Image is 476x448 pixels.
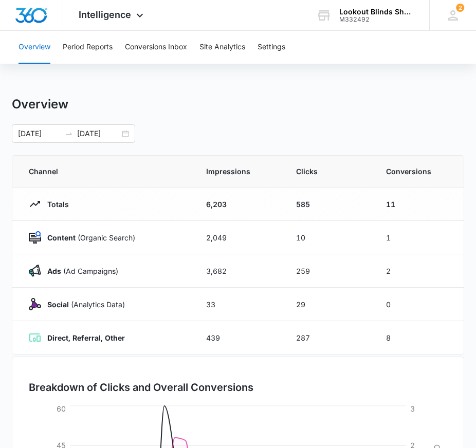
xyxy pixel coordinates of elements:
span: Intelligence [79,9,131,20]
span: Impressions [206,166,271,177]
td: 259 [284,254,374,288]
button: Settings [258,31,285,64]
input: Start date [18,128,61,139]
strong: Content [47,233,76,242]
button: Overview [19,31,50,64]
td: 8 [374,321,464,354]
td: 439 [194,321,284,354]
td: 3,682 [194,254,284,288]
strong: Direct, Referral, Other [47,333,125,342]
span: Conversions [386,166,447,177]
p: (Organic Search) [41,232,135,243]
button: Conversions Inbox [125,31,187,64]
p: (Ad Campaigns) [41,266,118,276]
span: swap-right [65,129,73,138]
td: 2,049 [194,221,284,254]
td: 29 [284,288,374,321]
img: Ads [29,265,41,277]
div: account id [339,16,414,23]
h1: Overview [12,97,68,112]
td: 2 [374,254,464,288]
span: 2 [456,4,464,12]
p: Totals [41,199,69,210]
button: Site Analytics [199,31,245,64]
span: Channel [29,166,181,177]
span: to [65,129,73,138]
td: 6,203 [194,188,284,221]
div: account name [339,8,414,16]
button: Period Reports [63,31,113,64]
h3: Breakdown of Clicks and Overall Conversions [29,380,253,395]
strong: Ads [47,267,61,275]
td: 0 [374,288,464,321]
td: 33 [194,288,284,321]
span: Clicks [296,166,361,177]
td: 585 [284,188,374,221]
tspan: 60 [57,404,66,413]
img: Social [29,298,41,310]
td: 1 [374,221,464,254]
p: (Analytics Data) [41,299,125,310]
strong: Social [47,300,69,309]
tspan: 3 [410,404,415,413]
td: 11 [374,188,464,221]
td: 10 [284,221,374,254]
input: End date [77,128,120,139]
img: Content [29,231,41,244]
td: 287 [284,321,374,354]
div: notifications count [456,4,464,12]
